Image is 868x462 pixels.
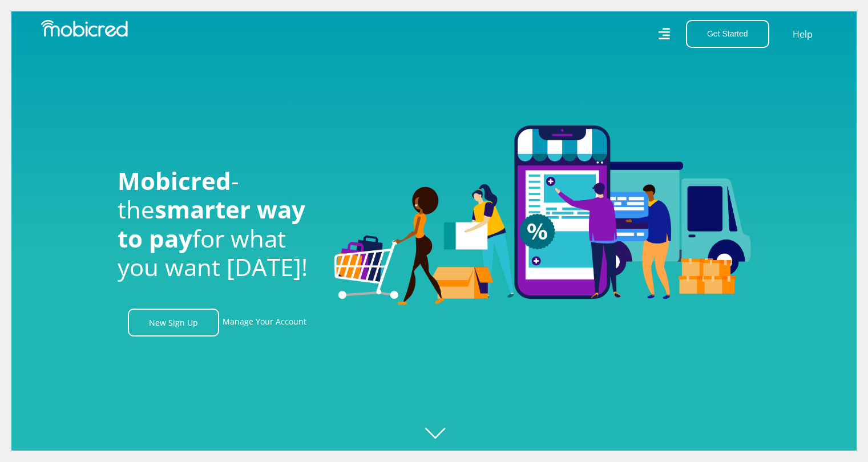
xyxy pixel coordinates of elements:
[118,164,231,197] span: Mobicred
[686,20,769,48] button: Get Started
[792,27,813,42] a: Help
[118,167,317,282] h1: - the for what you want [DATE]!
[128,309,219,337] a: New Sign Up
[223,309,306,337] a: Manage Your Account
[118,193,305,254] span: smarter way to pay
[41,20,128,37] img: Mobicred
[334,125,751,306] img: Welcome to Mobicred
